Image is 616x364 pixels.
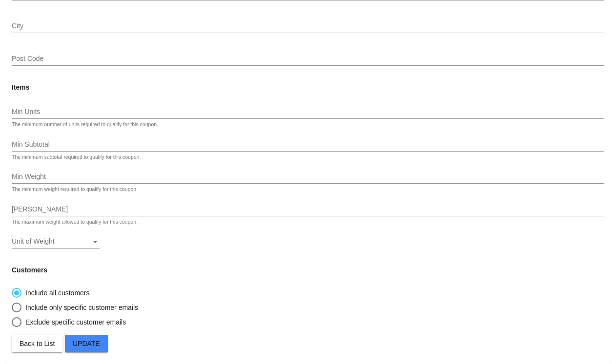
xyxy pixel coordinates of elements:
[12,187,136,192] div: The minimum weight required to qualify for this coupon
[21,318,126,326] div: Exclude specific customer emails
[65,335,108,352] button: Update
[73,340,100,347] span: Update
[21,289,90,297] div: Include all customers
[21,304,138,311] div: Include only specific customer emails
[12,238,100,246] mat-select: Unit of Weight
[12,335,62,352] button: Back to List
[12,173,604,181] input: Min Weight
[12,206,604,213] input: Max Weight
[12,55,604,63] input: Post Code
[12,219,138,225] div: The maximum weight allowed to qualify for this coupon.
[12,22,604,30] input: City
[12,283,138,327] mat-radio-group: Select an option
[12,266,604,274] h4: Customers
[20,340,55,347] span: Back to List
[12,122,158,128] div: The minimum number of units required to qualify for this coupon.
[12,237,55,245] span: Unit of Weight
[12,108,604,116] input: Min Units
[12,141,604,149] input: Min Subtotal
[12,154,141,160] div: The minimum subtotal required to qualify for this coupon.
[12,83,604,91] h4: Items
